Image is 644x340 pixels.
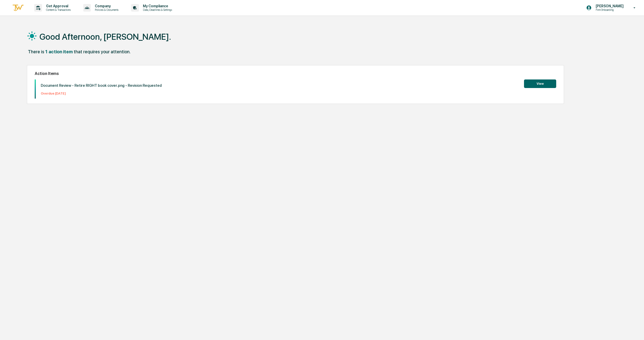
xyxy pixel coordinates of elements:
h2: Action Items [35,71,556,76]
a: View [524,81,556,86]
button: View [524,79,556,88]
div: that requires your attention. [74,49,131,54]
p: Firm Onboarding [592,8,626,12]
p: Get Approval [42,4,73,8]
p: Data, Deadlines & Settings [139,8,175,12]
h1: Good Afternoon, [PERSON_NAME]. [39,32,171,42]
p: Policies & Documents [91,8,121,12]
img: logo [12,4,24,12]
p: Document Review - Retire RIGHT book cover.png - Revision Requested [41,83,162,88]
p: Overdue: [DATE] [41,92,162,95]
p: Company [91,4,121,8]
p: [PERSON_NAME] [592,4,626,8]
div: There is [28,49,44,54]
p: Content & Transactions [42,8,73,12]
p: My Compliance [139,4,175,8]
div: 1 action item [45,49,73,54]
